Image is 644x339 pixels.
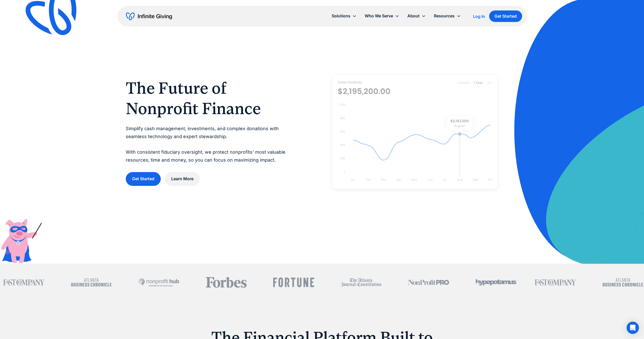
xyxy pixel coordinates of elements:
a: Get Started [126,172,161,186]
h1: The Future of Nonprofit Finance [126,78,291,119]
div: Who We Serve [365,13,393,19]
div: Resources [430,10,465,21]
div: About [403,10,430,21]
div: Who We Serve [361,10,403,21]
a: home [126,12,172,20]
div: Open Intercom Messenger [627,322,639,334]
a: Get Started [489,10,522,22]
img: nonprofit donation platform [332,75,498,189]
div: Log In [473,14,485,18]
a: Log In [473,13,485,19]
div: About [407,13,420,19]
div: Solutions [332,13,350,19]
div: Solutions [328,10,361,21]
div: Resources [434,13,455,19]
p: Simplify cash management, investments, and complex donations with seamless technology and expert ... [126,125,291,164]
a: Learn More [165,172,200,186]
